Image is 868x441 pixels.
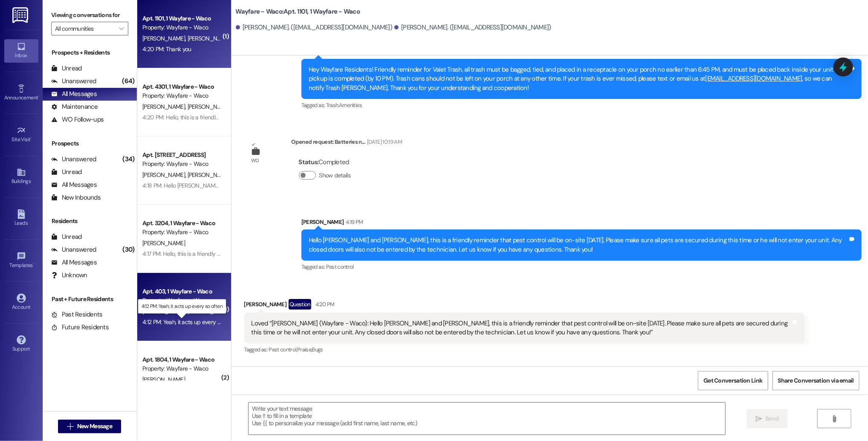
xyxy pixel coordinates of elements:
[301,218,862,229] div: [PERSON_NAME]
[142,318,237,326] div: 4:12 PM: Yeah, it acts up every so often
[142,250,813,258] div: 4:17 PM: Hello, this is a friendly reminder that pest control will be on-site [DATE]. Please make...
[142,219,221,228] div: Apt. 3204, 1 Wayfare - Waco
[394,23,551,32] div: [PERSON_NAME]. ([EMAIL_ADDRESS][DOMAIN_NAME])
[289,299,311,310] div: Question
[142,151,221,160] div: Apt. [STREET_ADDRESS]
[58,420,121,433] button: New Message
[119,25,124,32] i: 
[142,308,188,315] span: [PERSON_NAME]
[142,45,191,53] div: 4:20 PM: Thank you
[142,355,221,364] div: Apt. 1804, 1 Wayfare - Waco
[142,228,221,237] div: Property: Wayfare - Waco
[142,296,221,305] div: Property: Wayfare - Waco
[142,113,816,121] div: 4:20 PM: Hello, this is a friendly reminder that pest control will be on-site [DATE]. Please make...
[43,139,137,148] div: Prospects
[38,93,39,99] span: •
[344,218,363,226] div: 4:19 PM
[142,303,223,310] p: 4:12 PM: Yeah, it acts up every so often
[142,364,221,373] div: Property: Wayfare - Waco
[51,155,96,164] div: Unanswered
[43,217,137,226] div: Residents
[309,236,848,254] div: Hello [PERSON_NAME] and [PERSON_NAME], this is a friendly reminder that pest control will be on-s...
[309,65,848,93] div: Hey Wayfare Residents! Friendly reminder for Valet Trash, all trash must be bagged, tied, and pla...
[142,14,221,23] div: Apt. 1101, 1 Wayfare - Waco
[831,415,837,422] i: 
[301,99,862,111] div: Tagged as:
[299,158,318,166] b: Status
[51,258,97,267] div: All Messages
[51,193,101,202] div: New Inbounds
[4,249,38,272] a: Templates •
[244,299,804,313] div: [PERSON_NAME]
[698,371,768,390] button: Get Conversation Link
[51,115,104,124] div: WO Follow-ups
[12,7,30,23] img: ResiDesk Logo
[312,346,323,353] span: Bugs
[301,261,862,273] div: Tagged as:
[187,103,230,110] span: [PERSON_NAME]
[4,207,38,230] a: Leads
[313,300,334,309] div: 4:20 PM
[746,409,788,428] button: Send
[326,263,354,270] span: Pest control
[51,64,82,73] div: Unread
[269,346,297,353] span: Pest control ,
[292,137,402,149] div: Opened request: Batteries n...
[142,23,221,32] div: Property: Wayfare - Waco
[765,414,778,423] span: Send
[67,423,73,430] i: 
[142,171,188,179] span: [PERSON_NAME]
[142,376,185,383] span: [PERSON_NAME]
[187,308,230,315] span: [PERSON_NAME]
[142,103,188,110] span: [PERSON_NAME]
[187,35,230,42] span: [PERSON_NAME]
[4,291,38,314] a: Account
[4,39,38,62] a: Inbox
[51,180,97,189] div: All Messages
[4,123,38,146] a: Site Visit •
[51,232,82,241] div: Unread
[33,261,34,267] span: •
[51,310,103,319] div: Past Residents
[121,243,137,256] div: (30)
[297,346,312,353] span: Praise ,
[51,323,109,332] div: Future Residents
[51,9,128,22] label: Viewing conversations for
[244,343,804,356] div: Tagged as:
[187,171,230,179] span: [PERSON_NAME]
[51,168,82,177] div: Unread
[236,7,360,16] b: Wayfare - Waco: Apt. 1101, 1 Wayfare - Waco
[773,371,859,390] button: Share Conversation via email
[51,77,96,86] div: Unanswered
[142,160,221,168] div: Property: Wayfare - Waco
[365,137,402,146] div: [DATE] 10:19 AM
[51,90,97,99] div: All Messages
[755,415,762,422] i: 
[4,333,38,356] a: Support
[142,82,221,91] div: Apt. 4301, 1 Wayfare - Waco
[778,376,854,385] span: Share Conversation via email
[51,271,87,280] div: Unknown
[142,91,221,100] div: Property: Wayfare - Waco
[51,245,96,254] div: Unanswered
[120,75,137,88] div: (64)
[55,22,115,35] input: All communities
[31,135,32,141] span: •
[703,376,762,385] span: Get Conversation Link
[252,319,791,337] div: Loved “[PERSON_NAME] (Wayfare - Waco): Hello [PERSON_NAME] and [PERSON_NAME], this is a friendly ...
[319,171,351,180] label: Show details
[51,102,98,111] div: Maintenance
[43,48,137,57] div: Prospects + Residents
[236,23,393,32] div: [PERSON_NAME]. ([EMAIL_ADDRESS][DOMAIN_NAME])
[339,102,362,109] span: Amenities
[299,156,354,169] div: : Completed
[142,35,188,42] span: [PERSON_NAME]
[77,422,112,431] span: New Message
[43,295,137,304] div: Past + Future Residents
[142,239,185,247] span: [PERSON_NAME]
[251,156,259,165] div: WO
[706,74,802,83] a: [EMAIL_ADDRESS][DOMAIN_NAME]
[4,165,38,188] a: Buildings
[142,287,221,296] div: Apt. 403, 1 Wayfare - Waco
[326,102,339,109] span: Trash ,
